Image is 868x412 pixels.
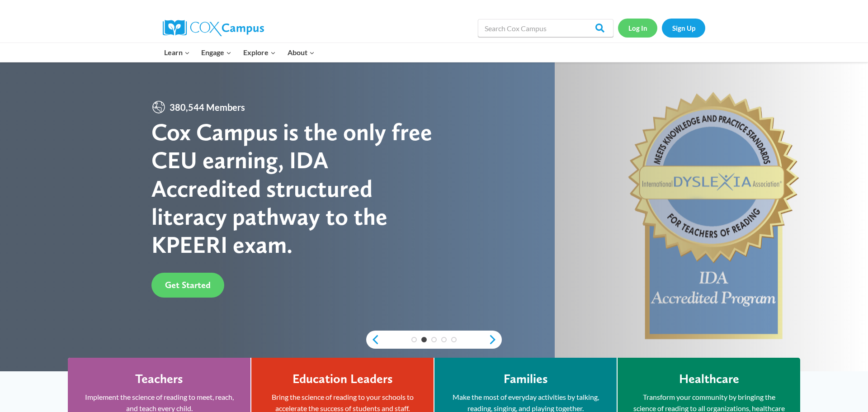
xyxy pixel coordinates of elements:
h4: Teachers [135,371,183,387]
span: Get Started [165,279,211,290]
a: Get Started [151,273,224,298]
a: 2 [421,337,427,342]
a: Sign Up [662,19,705,37]
button: Child menu of Learn [158,43,196,62]
a: 5 [451,337,457,342]
a: 3 [431,337,437,342]
h4: Education Leaders [292,371,393,387]
a: 4 [441,337,447,342]
div: Cox Campus is the only free CEU earning, IDA Accredited structured literacy pathway to the KPEERI... [151,118,434,259]
a: next [488,334,502,345]
span: 380,544 Members [166,100,249,114]
a: Log In [618,19,657,37]
img: Cox Campus [163,20,264,36]
nav: Secondary Navigation [618,19,705,37]
div: content slider buttons [366,331,502,349]
a: previous [366,334,380,345]
a: 1 [411,337,417,342]
nav: Primary Navigation [158,43,320,62]
button: Child menu of Explore [237,43,282,62]
h4: Families [504,371,548,387]
input: Search Cox Campus [478,19,613,37]
h4: Healthcare [679,371,739,387]
button: Child menu of Engage [196,43,238,62]
button: Child menu of About [282,43,321,62]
